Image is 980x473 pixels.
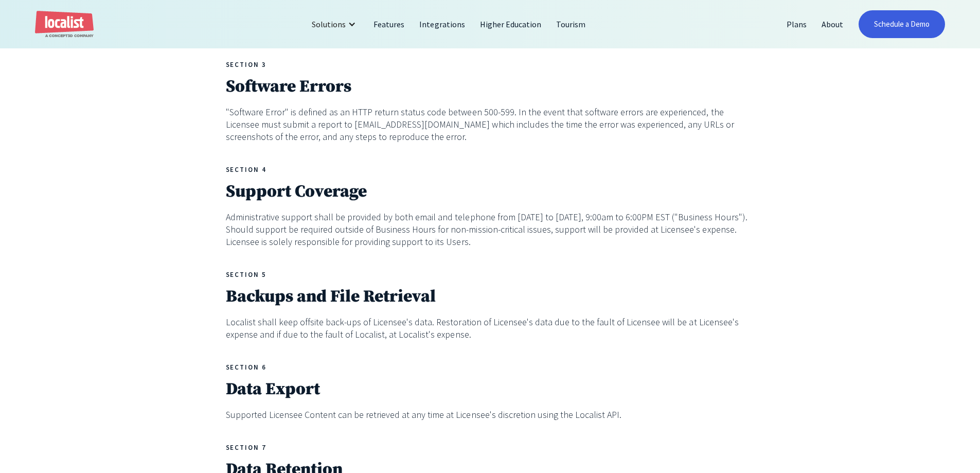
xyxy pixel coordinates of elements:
a: Tourism [549,12,593,37]
a: Schedule a Demo [859,10,945,38]
h5: SECTION 3 [226,61,755,68]
div: Solutions [304,12,366,37]
p: ‍ [226,148,755,161]
h2: Data Export [226,379,755,401]
a: About [814,12,851,37]
h5: SECTION 4 [226,166,755,173]
p: ‍ [226,346,755,358]
p: ‍ [226,426,755,439]
a: home [35,11,94,38]
a: Plans [779,12,814,37]
h2: Backups and File Retrieval [226,286,755,308]
h2: Support Coverage [226,181,755,203]
h5: SECTION 6 [226,363,755,371]
p: ‍ [226,253,755,266]
a: Integrations [412,12,472,37]
p: ‍ [226,43,755,56]
h2: Software Errors [226,76,755,98]
p: "Software Error" is defined as an HTTP return status code between 500-599. In the event that soft... [226,106,755,143]
p: Localist shall keep offsite back-ups of Licensee's data. Restoration of Licensee's data due to th... [226,316,755,341]
div: Solutions [312,18,346,30]
h5: SECTION 5 [226,271,755,278]
h5: SECTION 7 [226,444,755,451]
a: Higher Education [473,12,549,37]
p: Supported Licensee Content can be retrieved at any time at Licensee's discretion using the Locali... [226,409,755,421]
p: Administrative support shall be provided by both email and telephone from [DATE] to [DATE], 9:00a... [226,211,755,248]
a: Features [366,12,412,37]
